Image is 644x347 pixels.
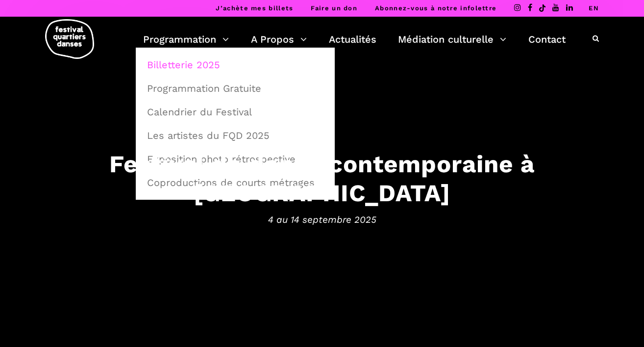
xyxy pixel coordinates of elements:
a: Programmation Gratuite [141,77,329,100]
a: J’achète mes billets [216,4,293,12]
a: Les artistes du FQD 2025 [141,124,329,147]
a: Calendrier du Festival [141,101,329,123]
span: 4 au 14 septembre 2025 [18,212,626,227]
a: Contact [528,31,566,48]
a: EN [589,4,599,12]
a: Médiation culturelle [398,31,506,48]
a: Actualités [329,31,376,48]
h3: Festival de danse contemporaine à [GEOGRAPHIC_DATA] [18,150,626,208]
a: Abonnez-vous à notre infolettre [375,4,496,12]
a: Exposition photo rétrospective [141,148,329,170]
a: Programmation [143,31,229,48]
img: logo-fqd-med [45,19,94,59]
a: A Propos [251,31,307,48]
a: Billetterie 2025 [141,53,329,76]
a: Faire un don [311,4,357,12]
